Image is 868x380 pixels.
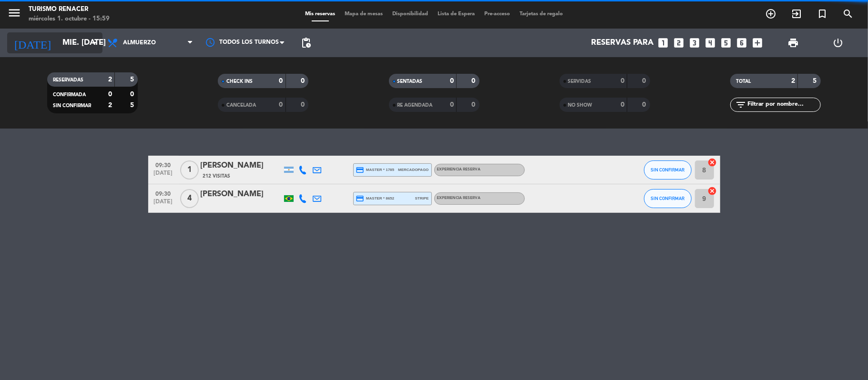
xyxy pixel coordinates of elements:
[279,101,283,108] strong: 0
[791,8,802,20] i: exit_to_app
[301,78,306,84] strong: 0
[7,32,58,53] i: [DATE]
[398,167,429,173] span: mercadopago
[356,194,365,203] i: credit_card
[651,167,684,172] span: SIN CONFIRMAR
[437,168,481,171] span: EXPERIENCIA RESERVA
[644,160,692,180] button: SIN CONFIRMAR
[7,6,21,20] i: menu
[130,102,136,109] strong: 5
[787,37,799,49] span: print
[437,196,481,200] span: EXPERIENCIA RESERVA
[123,40,156,46] span: Almuerzo
[203,172,231,180] span: 212 Visitas
[735,99,746,110] i: filter_list
[765,8,776,20] i: add_circle_outline
[356,194,395,203] span: master * 8652
[89,37,100,49] i: arrow_drop_down
[833,37,844,49] i: power_settings_new
[450,101,454,108] strong: 0
[152,170,175,181] span: [DATE]
[621,78,624,84] strong: 0
[7,6,21,23] button: menu
[736,79,751,84] span: TOTAL
[689,37,701,49] i: looks_3
[29,5,110,14] div: Turismo Renacer
[152,199,175,210] span: [DATE]
[388,11,433,17] span: Disponibilidad
[450,78,454,84] strong: 0
[471,78,477,84] strong: 0
[201,188,282,200] div: [PERSON_NAME]
[568,103,592,108] span: NO SHOW
[226,79,253,84] span: CHECK INS
[226,103,256,108] span: CANCELADA
[433,11,480,17] span: Lista de Espera
[108,76,112,83] strong: 2
[708,186,717,196] i: cancel
[705,37,717,49] i: looks_4
[180,189,199,208] span: 4
[651,196,684,201] span: SIN CONFIRMAR
[621,101,624,108] strong: 0
[130,91,136,98] strong: 0
[673,37,685,49] i: looks_two
[152,188,175,199] span: 09:30
[340,11,388,17] span: Mapa de mesas
[592,39,654,48] span: Reservas para
[356,166,395,174] span: master * 1785
[817,8,828,20] i: turned_in_not
[398,103,433,108] span: RE AGENDADA
[480,11,515,17] span: Pre-acceso
[568,79,592,84] span: SERVIDAS
[130,76,136,83] strong: 5
[152,159,175,170] span: 09:30
[108,91,112,98] strong: 0
[301,101,306,108] strong: 0
[720,37,733,49] i: looks_5
[53,78,83,82] span: RESERVADAS
[300,11,340,17] span: Mis reservas
[736,37,748,49] i: looks_6
[29,14,110,24] div: miércoles 1. octubre - 15:59
[201,160,282,172] div: [PERSON_NAME]
[657,37,670,49] i: looks_one
[53,103,91,108] span: SIN CONFIRMAR
[813,78,818,84] strong: 5
[642,78,648,84] strong: 0
[708,158,717,167] i: cancel
[53,92,86,97] span: CONFIRMADA
[398,79,423,84] span: SENTADAS
[180,160,199,180] span: 1
[300,37,312,49] span: pending_actions
[752,37,764,49] i: add_box
[471,101,477,108] strong: 0
[842,8,854,20] i: search
[415,195,429,201] span: stripe
[108,102,112,109] strong: 2
[791,78,795,84] strong: 2
[515,11,568,17] span: Tarjetas de regalo
[642,101,648,108] strong: 0
[279,78,283,84] strong: 0
[746,100,820,110] input: Filtrar por nombre...
[644,189,692,208] button: SIN CONFIRMAR
[356,166,365,174] i: credit_card
[816,29,861,57] div: LOG OUT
